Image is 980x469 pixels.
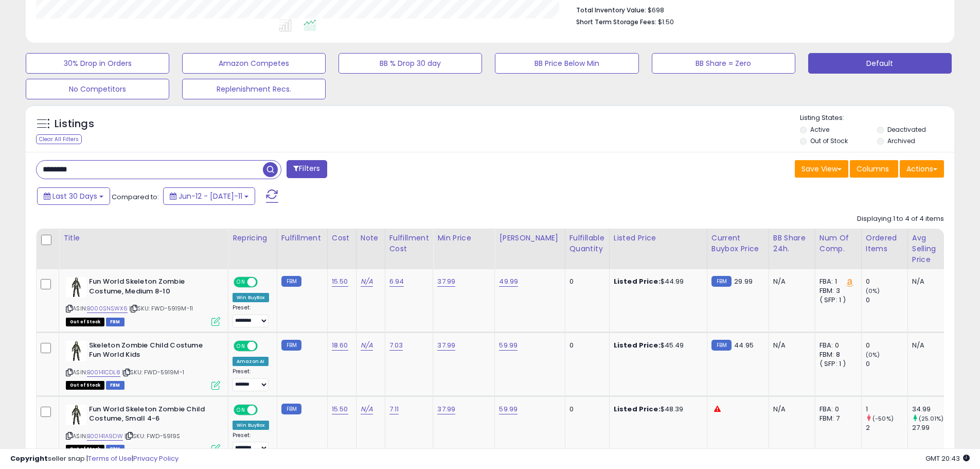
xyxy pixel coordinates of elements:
div: 0 [569,341,601,350]
strong: Copyright [10,454,48,463]
label: Deactivated [887,125,926,134]
div: Win BuyBox [233,293,269,302]
div: Preset: [233,368,269,391]
span: OFF [256,405,273,414]
div: Repricing [233,233,273,244]
small: FBM [711,340,732,351]
span: FBM [106,381,124,390]
a: 59.99 [499,340,518,351]
img: 41YCt0Fa2BL._SL40_.jpg [66,277,86,298]
button: Columns [850,160,898,178]
a: B00141A9DW [87,432,123,441]
a: 37.99 [437,404,455,414]
span: 2025-08-11 20:43 GMT [925,454,970,463]
span: ON [235,405,247,414]
div: N/A [773,277,807,286]
span: All listings that are currently out of stock and unavailable for purchase on Amazon [66,318,104,326]
a: 15.50 [332,404,348,414]
span: ON [235,278,247,287]
a: N/A [361,404,373,414]
li: $698 [576,3,936,15]
a: 7.11 [389,404,399,414]
a: 18.60 [332,340,348,351]
a: 37.99 [437,276,455,287]
div: Clear All Filters [36,134,82,144]
div: Preset: [233,304,269,327]
div: FBA: 0 [819,405,853,414]
b: Fun World Skeleton Zombie Costume, Medium 8-10 [89,277,214,299]
a: Terms of Use [88,454,132,463]
div: FBM: 8 [819,350,853,359]
small: (-50%) [872,414,894,423]
small: (0%) [866,287,880,295]
small: FBM [281,276,301,287]
span: 44.95 [734,340,754,350]
small: (25.01%) [919,414,943,423]
a: N/A [361,340,373,351]
div: ASIN: [66,405,220,453]
div: 0 [569,405,601,414]
div: ( SFP: 1 ) [819,359,853,369]
button: BB Share = Zero [652,53,795,74]
div: Current Buybox Price [711,233,764,254]
div: Fulfillment Cost [389,233,429,254]
button: Jun-12 - [DATE]-11 [163,187,255,205]
div: N/A [912,277,946,286]
span: Columns [857,164,889,174]
div: Win BuyBox [233,421,269,430]
span: Jun-12 - [DATE]-11 [179,191,242,201]
a: 49.99 [499,276,518,287]
div: ASIN: [66,341,220,389]
button: Save View [795,160,848,178]
small: FBM [281,340,301,351]
button: BB % Drop 30 day [338,53,482,74]
label: Archived [887,136,915,145]
div: Num of Comp. [819,233,857,254]
button: No Competitors [26,79,169,99]
div: seller snap | | [10,454,179,464]
a: 15.50 [332,276,348,287]
button: 30% Drop in Orders [26,53,169,74]
a: 7.03 [389,340,403,351]
div: $45.49 [614,341,699,350]
small: FBM [711,276,732,287]
div: Ordered Items [866,233,903,254]
button: Replenishment Recs. [182,79,326,99]
a: 37.99 [437,340,455,351]
button: Actions [900,160,944,178]
div: Cost [332,233,352,244]
b: Listed Price: [614,340,661,350]
div: N/A [912,341,946,350]
div: 0 [866,296,907,305]
div: N/A [773,341,807,350]
span: $1.50 [658,17,674,27]
h5: Listings [55,117,94,131]
span: OFF [256,278,273,287]
a: 59.99 [499,404,518,414]
div: ( SFP: 1 ) [819,296,853,305]
b: Short Term Storage Fees: [576,18,656,26]
a: N/A [361,276,373,287]
span: 29.99 [734,276,753,286]
label: Out of Stock [810,136,848,145]
button: Filters [287,160,327,178]
div: N/A [773,405,807,414]
a: Privacy Policy [133,454,179,463]
button: Default [808,53,952,74]
small: (0%) [866,351,880,359]
small: FBM [281,404,301,414]
div: Avg Selling Price [912,233,950,265]
img: 41YCt0Fa2BL._SL40_.jpg [66,405,86,425]
a: B00141CDL8 [87,368,120,377]
span: | SKU: FWD-5919S [124,432,181,440]
div: 0 [866,277,907,286]
div: 34.99 [912,405,954,414]
span: Compared to: [112,192,159,202]
div: FBA: 0 [819,341,853,350]
div: Listed Price [614,233,703,244]
div: Min Price [437,233,490,244]
div: 1 [866,405,907,414]
div: Displaying 1 to 4 of 4 items [857,214,944,224]
b: Fun World Skeleton Zombie Child Costume, Small 4-6 [89,405,214,426]
div: Note [361,233,381,244]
